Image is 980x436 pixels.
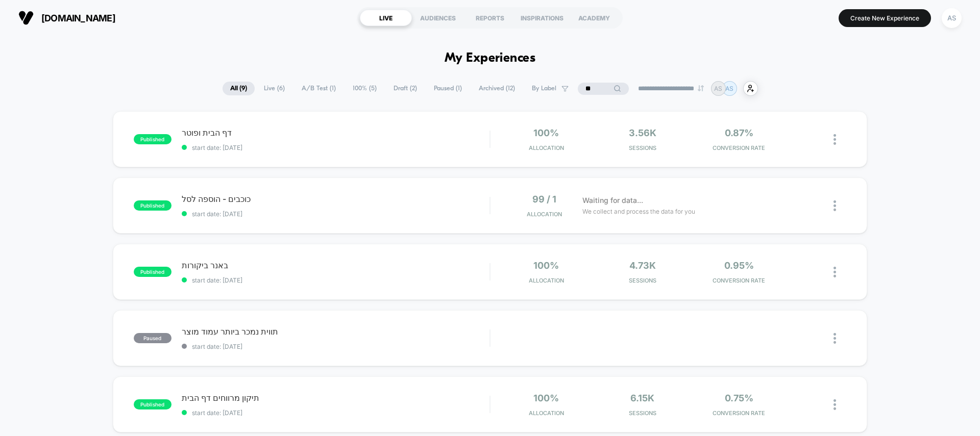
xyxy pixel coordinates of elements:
[629,260,656,271] span: 4.73k
[725,85,733,92] p: AS
[527,211,562,218] span: Allocation
[942,8,962,28] div: AS
[471,82,523,95] span: Archived ( 12 )
[529,144,564,151] span: Allocation
[714,85,722,92] p: AS
[834,333,836,344] img: close
[134,399,171,409] span: published
[533,393,559,403] span: 100%
[533,260,559,271] span: 100%
[256,82,292,95] span: Live ( 6 )
[134,134,171,144] span: published
[698,85,704,91] img: end
[834,200,836,211] img: close
[41,13,115,23] span: [DOMAIN_NAME]
[693,277,785,284] span: CONVERSION RATE
[182,343,489,350] span: start date: [DATE]
[582,195,643,206] span: Waiting for data...
[533,127,559,138] span: 100%
[834,267,836,277] img: close
[134,267,171,277] span: published
[464,10,516,26] div: REPORTS
[630,393,654,403] span: 6.15k
[532,194,556,204] span: 99 / 1
[725,393,753,403] span: 0.75%
[532,85,556,92] span: By Label
[15,10,118,26] button: [DOMAIN_NAME]
[939,8,965,29] button: AS
[182,393,489,403] span: תיקון מרווחים דף הבית
[516,10,568,26] div: INSPIRATIONS
[834,134,836,145] img: close
[360,10,412,26] div: LIVE
[597,144,689,151] span: Sessions
[426,82,470,95] span: Paused ( 1 )
[725,127,753,138] span: 0.87%
[182,409,489,417] span: start date: [DATE]
[182,326,489,337] span: תווית נמכר ביותר עמוד מוצר
[529,277,564,284] span: Allocation
[182,127,489,138] span: דף הבית ופוטר
[223,82,255,95] span: All ( 9 )
[693,144,785,151] span: CONVERSION RATE
[412,10,464,26] div: AUDIENCES
[629,127,656,138] span: 3.56k
[597,409,689,417] span: Sessions
[597,277,689,284] span: Sessions
[294,82,344,95] span: A/B Test ( 1 )
[693,409,785,417] span: CONVERSION RATE
[182,210,489,218] span: start date: [DATE]
[18,10,34,25] img: Visually logo
[182,144,489,151] span: start date: [DATE]
[445,51,536,66] h1: My Experiences
[182,194,489,204] span: כוכבים - הוספה לסל
[134,200,171,211] span: published
[529,409,564,417] span: Allocation
[345,82,384,95] span: 100% ( 5 )
[834,399,836,410] img: close
[582,207,695,216] span: We collect and process the data for you
[724,260,754,271] span: 0.95%
[568,10,620,26] div: ACADEMY
[386,82,425,95] span: Draft ( 2 )
[134,333,171,343] span: paused
[182,276,489,284] span: start date: [DATE]
[182,260,489,270] span: באנר ביקורות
